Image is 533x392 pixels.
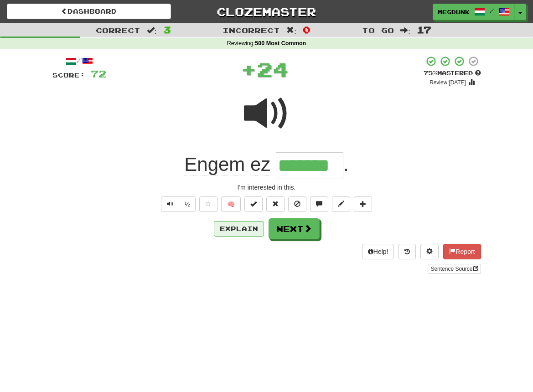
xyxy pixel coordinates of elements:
strong: 500 Most Common [255,40,306,46]
span: To go [362,26,394,35]
span: Correct [96,26,140,35]
span: Score: [52,71,85,79]
span: . [343,154,349,175]
div: I'm interested in this. [52,183,481,192]
button: Report [443,244,481,259]
div: Mastered [424,69,481,77]
span: Incorrect [223,26,280,35]
button: ½ [179,196,196,212]
span: / [490,7,494,14]
button: Round history (alt+y) [398,244,416,259]
span: 72 [91,68,106,79]
button: 🧠 [221,196,241,212]
span: : [400,26,410,34]
span: 24 [257,58,289,81]
a: MegDunk / [433,4,515,20]
span: : [147,26,157,34]
span: 17 [417,24,431,35]
button: Set this sentence to 100% Mastered (alt+m) [244,196,263,212]
div: / [52,56,106,67]
button: Play sentence audio (ctl+space) [161,196,179,212]
a: Dashboard [7,4,171,19]
button: Ignore sentence (alt+i) [288,196,306,212]
span: ez [250,154,270,175]
button: Help! [362,244,394,259]
button: Favorite sentence (alt+f) [199,196,217,212]
button: Discuss sentence (alt+u) [310,196,328,212]
small: Review: [DATE] [430,79,466,86]
div: Text-to-speech controls [159,196,196,212]
button: Reset to 0% Mastered (alt+r) [266,196,285,212]
span: MegDunk [438,8,470,16]
button: Edit sentence (alt+d) [332,196,350,212]
span: 3 [163,24,171,35]
span: 75 % [424,69,437,77]
button: Add to collection (alt+a) [354,196,372,212]
span: 0 [303,24,310,35]
span: : [286,26,296,34]
a: Sentence Source [428,264,481,274]
a: Clozemaster [185,4,349,20]
button: Next [269,218,320,239]
span: Engem [184,154,245,175]
button: Explain [214,221,264,237]
span: + [241,56,257,83]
